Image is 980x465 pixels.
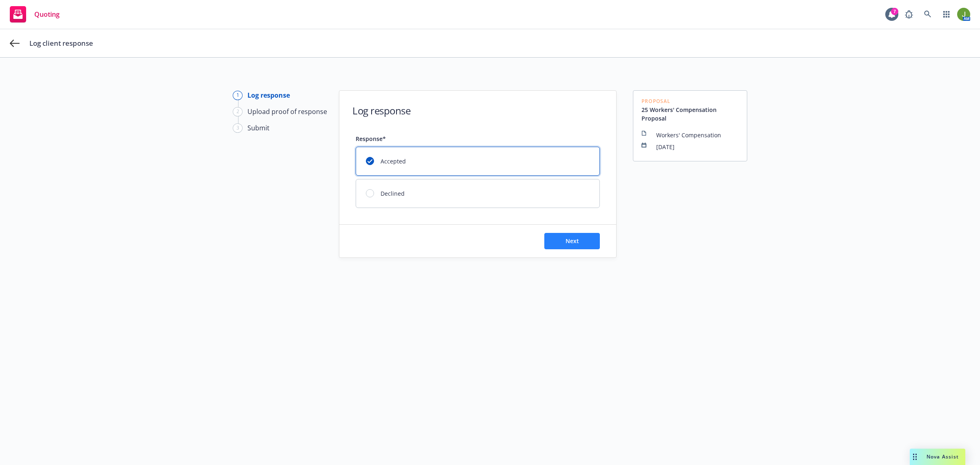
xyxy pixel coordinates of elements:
span: Quoting [34,11,60,18]
a: 25 Workers' Compensation Proposal [641,105,739,123]
span: Response* [356,135,386,143]
a: Quoting [7,3,63,26]
span: Nova Assist [927,453,959,460]
div: 3 [233,123,243,133]
span: Accepted [381,157,406,165]
div: 7 [891,8,898,15]
img: photo [957,8,970,21]
button: Nova Assist [910,449,965,465]
h1: Log response [352,104,410,117]
span: Proposal [641,99,739,104]
span: Log client response [29,38,93,48]
span: [DATE] [656,143,739,151]
span: Workers' Compensation [656,131,739,139]
div: Drag to move [910,449,920,465]
span: Next [566,237,579,245]
a: Switch app [938,6,955,22]
div: Log response [247,90,290,100]
div: 2 [233,107,243,116]
a: Report a Bug [901,6,917,22]
a: Search [920,6,936,22]
div: 1 [233,91,243,100]
span: Declined [381,189,405,198]
div: Upload proof of response [247,107,327,116]
div: Submit [247,123,269,133]
button: Next [544,233,600,249]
